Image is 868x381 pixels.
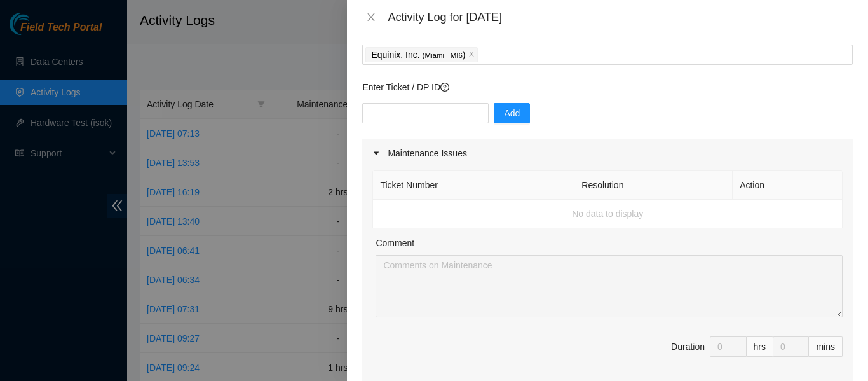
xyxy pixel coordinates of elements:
[809,336,843,357] div: mins
[468,51,475,59] span: close
[366,12,376,22] span: close
[574,171,733,200] th: Resolution
[671,340,705,354] div: Duration
[373,171,574,200] th: Ticket Number
[373,200,843,228] td: No data to display
[371,48,465,62] p: Equinix, Inc. )
[362,11,380,24] button: Close
[362,80,853,94] p: Enter Ticket / DP ID
[733,171,843,200] th: Action
[440,83,449,92] span: question-circle
[362,139,853,168] div: Maintenance Issues
[372,149,380,157] span: caret-right
[423,52,463,59] span: ( Miami_ MI6
[376,236,414,250] label: Comment
[494,103,530,123] button: Add
[388,10,853,24] div: Activity Log for [DATE]
[376,255,843,317] textarea: Comment
[504,106,520,120] span: Add
[747,336,773,357] div: hrs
